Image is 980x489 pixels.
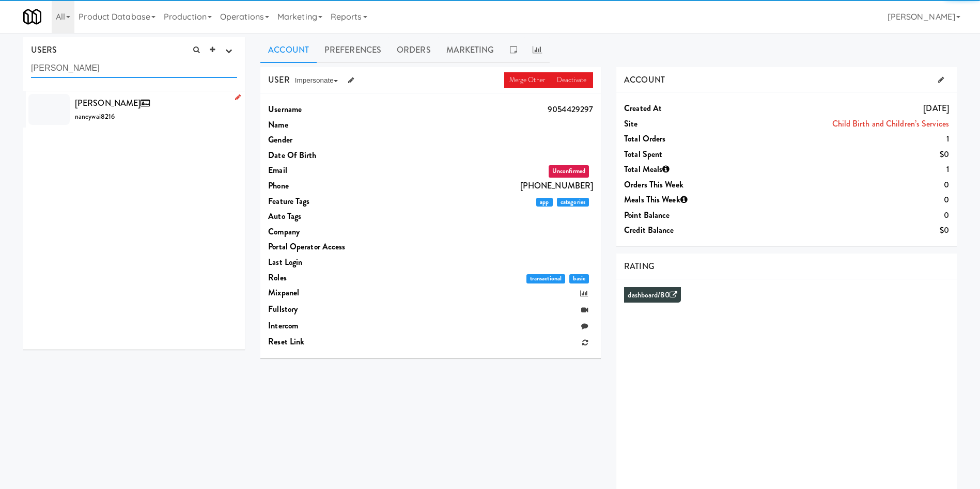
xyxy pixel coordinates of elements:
dt: Total Spent [624,147,754,162]
span: ACCOUNT [624,74,665,86]
dt: Name [268,117,398,133]
dt: Gender [268,132,398,148]
a: Orders [389,37,439,63]
dt: Company [268,224,398,240]
dt: Date Of Birth [268,148,398,163]
dt: Fullstory [268,302,398,317]
dd: 9054429297 [398,102,593,117]
dt: Mixpanel [268,285,398,301]
span: [PERSON_NAME] [75,97,154,109]
dt: Username [268,102,398,117]
span: transactional [526,274,566,283]
a: Account [260,37,317,63]
dt: Email [268,163,398,178]
input: Search user [31,59,237,78]
dt: Last login [268,255,398,270]
a: Deactivate [552,72,593,88]
dd: 1 [754,162,949,177]
dt: Phone [268,178,398,194]
dt: Reset link [268,334,398,350]
dt: Created at [624,101,754,116]
dt: Point Balance [624,208,754,223]
dd: 1 [754,131,949,147]
button: Impersonate [290,73,343,88]
a: Merge Other [504,72,552,88]
dd: 0 [754,192,949,208]
a: Marketing [439,37,502,63]
span: USERS [31,44,57,56]
dd: $0 [754,223,949,238]
dt: Roles [268,270,398,286]
li: [PERSON_NAME]nancywai8216 [23,91,245,128]
span: nancywai8216 [75,112,115,121]
dt: Auto Tags [268,209,398,224]
img: Micromart [23,8,41,26]
dt: Meals This Week [624,192,754,208]
dd: $0 [754,147,949,162]
span: categories [557,198,589,207]
a: dashboard/80 [628,290,677,301]
dt: Intercom [268,318,398,334]
span: RATING [624,260,655,272]
dt: Site [624,116,754,132]
dd: 0 [754,177,949,193]
span: Unconfirmed [549,165,589,178]
a: Child Birth and Children’s Services [832,118,950,130]
dt: Portal Operator Access [268,239,398,255]
span: USER [268,74,289,86]
dt: Feature Tags [268,194,398,209]
a: Preferences [317,37,389,63]
dd: [PHONE_NUMBER] [398,178,593,194]
dt: Total Meals [624,162,754,177]
dd: 0 [754,208,949,223]
span: basic [569,274,589,283]
dd: [DATE] [754,101,949,116]
dt: Orders This Week [624,177,754,193]
dt: Credit Balance [624,223,754,238]
span: app [536,198,553,207]
dt: Total Orders [624,131,754,147]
